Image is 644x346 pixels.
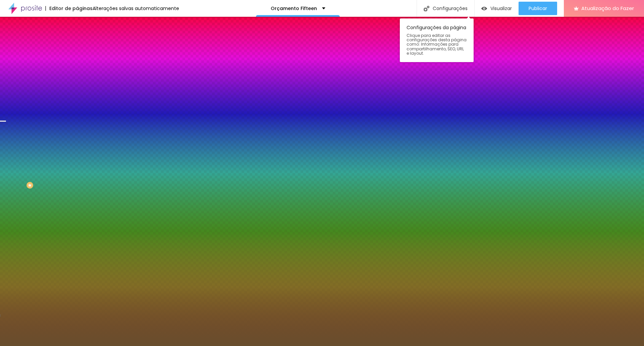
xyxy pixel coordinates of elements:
[407,33,467,56] font: Clique para editar as configurações desta página como: Informações para compartilhamento, SEO, UR...
[490,5,512,12] font: Visualizar
[49,5,93,12] font: Editor de páginas
[475,2,519,15] button: Visualizar
[519,2,557,15] button: Publicar
[481,6,487,11] img: view-1.svg
[424,6,429,11] img: Ícone
[529,5,547,12] font: Publicar
[407,24,466,31] font: Configurações da página
[581,5,634,12] font: Atualização do Fazer
[93,5,179,12] font: Alterações salvas automaticamente
[271,5,317,12] font: Orçamento Fifteen
[433,5,468,12] font: Configurações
